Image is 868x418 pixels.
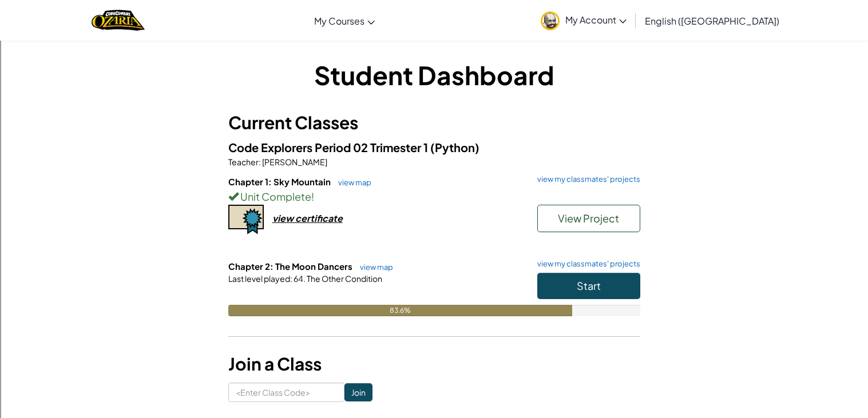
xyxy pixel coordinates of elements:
[535,2,632,38] a: My Account
[645,15,779,27] span: English ([GEOGRAPHIC_DATA])
[92,9,145,32] a: Ozaria by CodeCombat logo
[92,9,145,32] img: Home
[565,14,627,26] span: My Account
[541,11,560,30] img: avatar
[308,5,381,36] a: My Courses
[314,15,364,27] span: My Courses
[639,5,785,36] a: English ([GEOGRAPHIC_DATA])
